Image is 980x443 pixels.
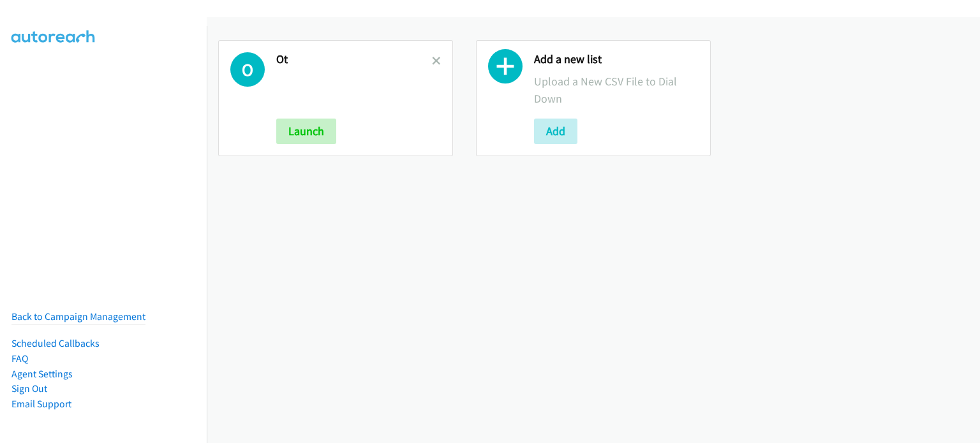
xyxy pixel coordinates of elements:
[11,368,73,380] a: Agent Settings
[276,52,432,67] h2: Ot
[230,52,265,87] h1: O
[534,119,577,144] button: Add
[11,337,100,349] a: Scheduled Callbacks
[11,382,47,395] a: Sign Out
[534,52,699,67] h2: Add a new list
[11,352,28,365] a: FAQ
[276,119,336,144] button: Launch
[534,73,699,107] p: Upload a New CSV File to Dial Down
[11,310,145,323] a: Back to Campaign Management
[11,398,71,410] a: Email Support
